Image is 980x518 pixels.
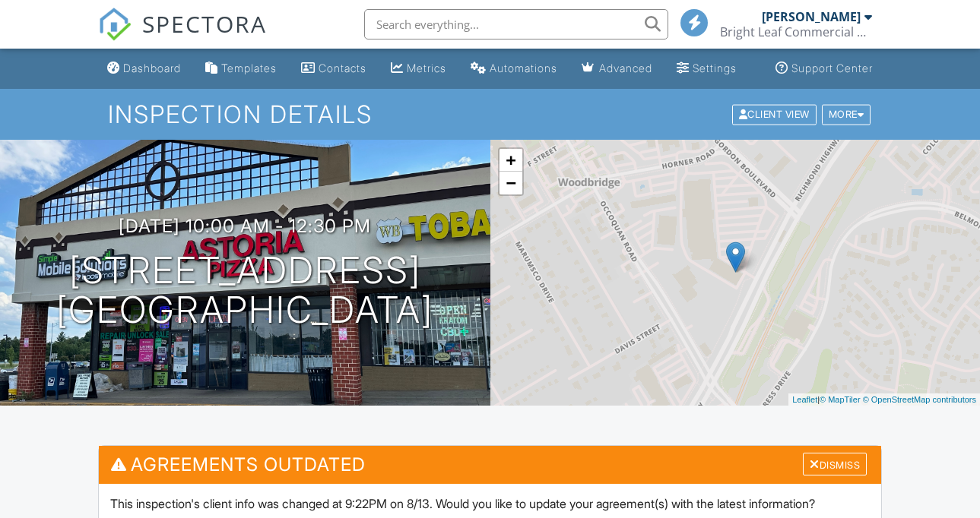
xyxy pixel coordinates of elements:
input: Search everything... [364,9,668,39]
h1: Inspection Details [108,101,873,128]
span: SPECTORA [142,8,267,39]
div: More [822,104,871,125]
div: [PERSON_NAME] [762,9,861,24]
div: Dismiss [803,453,867,476]
a: Support Center [769,55,879,83]
a: Zoom out [500,172,522,194]
div: Bright Leaf Commercial Property Inspections [720,24,872,39]
a: Templates [199,55,283,83]
div: Client View [732,104,817,125]
div: Metrics [407,62,446,74]
a: Client View [731,108,820,119]
div: | [788,393,980,406]
a: Metrics [385,55,452,83]
h3: Agreements Outdated [99,446,881,483]
div: Support Center [791,62,873,74]
a: SPECTORA [98,21,267,52]
h3: [DATE] 10:00 am - 12:30 pm [119,216,371,236]
a: Settings [671,55,743,83]
a: © MapTiler [820,395,861,404]
div: Dashboard [123,62,181,74]
a: Leaflet [792,395,817,404]
img: The Best Home Inspection Software - Spectora [98,8,132,41]
a: Zoom in [500,149,522,172]
a: Contacts [295,55,373,83]
div: Automations [490,62,557,74]
a: Automations (Basic) [465,55,563,83]
div: Contacts [319,62,366,74]
a: Dashboard [101,55,187,83]
a: Advanced [576,55,658,83]
h1: [STREET_ADDRESS] [GEOGRAPHIC_DATA] [56,251,433,331]
div: Templates [221,62,277,74]
div: Advanced [599,62,652,74]
a: © OpenStreetMap contributors [863,395,976,404]
div: Settings [693,62,737,74]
